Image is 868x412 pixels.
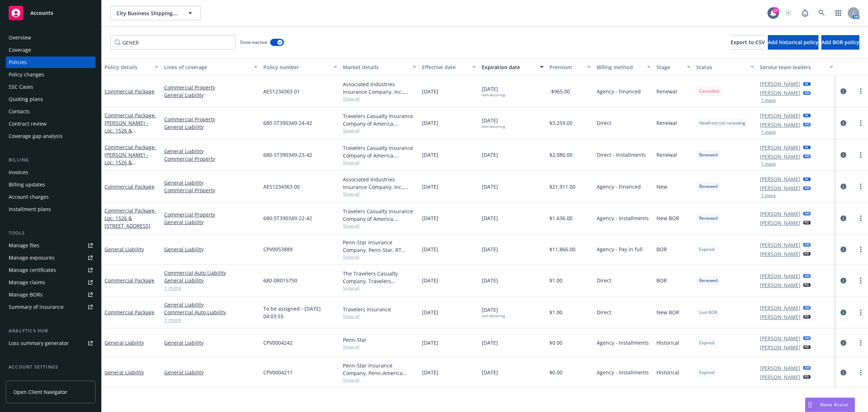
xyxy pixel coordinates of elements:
span: Lost BOR [699,309,717,316]
div: Premium [549,63,583,71]
a: Policy changes [6,69,95,80]
span: Renewal [656,88,677,95]
div: Status [696,63,746,71]
a: [PERSON_NAME] [760,250,800,258]
a: circleInformation [839,339,848,347]
a: Commercial Property [164,84,258,91]
a: General Liability [105,339,144,346]
a: Commercial Auto Liability [164,308,258,316]
span: Direct [597,119,611,127]
span: [DATE] [422,308,438,316]
div: Contacts [9,106,30,117]
div: Billing method [597,63,643,71]
span: [DATE] [482,214,498,222]
a: Manage claims [6,277,95,288]
span: CPV0004242 [263,339,293,346]
a: Summary of insurance [6,301,95,313]
span: Show all [343,285,417,291]
a: General Liability [105,246,144,253]
button: Policy details [102,58,161,76]
span: Show all [343,127,417,134]
div: Associated Industries Insurance Company, Inc., AmTrust Financial Services, RT Specialty Insurance... [343,176,417,191]
span: Renewed [699,183,718,190]
span: Export to CSV [731,39,765,46]
span: Show all [343,159,417,165]
a: Overview [6,32,95,43]
a: more [856,276,865,285]
a: Installment plans [6,203,95,215]
div: The Travelers Casualty Company, Travelers Insurance [343,270,417,285]
div: non-recurring [482,93,505,97]
a: [PERSON_NAME] [760,335,800,342]
div: Account settings [6,363,95,371]
a: [PERSON_NAME] [760,184,800,192]
div: Invoices [9,167,28,178]
div: Coverage gap analysis [9,130,63,142]
div: Analytics hub [6,327,95,335]
div: Manage certificates [9,264,56,276]
span: 680-5T390349-23-42 [263,151,312,159]
span: Show all [343,313,417,319]
span: [DATE] [422,245,438,253]
span: [DATE] [482,151,498,159]
button: 1 more [761,193,776,198]
span: Agency - Pay in full [597,245,643,253]
div: Quoting plans [9,93,43,105]
span: $11,866.00 [549,245,575,253]
a: [PERSON_NAME] [760,175,800,183]
a: circleInformation [839,214,848,223]
button: 1 more [761,98,776,102]
button: City Business Shipping, Inc. [110,6,201,20]
a: General Liability [164,91,258,99]
span: Agency - Financed [597,88,641,95]
span: -$965.00 [549,88,570,95]
a: more [856,119,865,127]
a: [PERSON_NAME] [760,219,800,227]
div: Account charges [9,191,49,203]
span: BOR [656,245,667,253]
span: Direct [597,277,611,284]
button: Policy number [260,58,340,76]
div: Coverage [9,44,31,56]
a: Switch app [831,6,846,20]
a: more [856,245,865,254]
span: 680-5T390349-24-42 [263,119,312,127]
a: [PERSON_NAME] [760,153,800,160]
a: SSC Cases [6,81,95,93]
span: Renewed [699,152,718,158]
button: Market details [340,58,420,76]
button: 1 more [761,162,776,166]
span: New BOR [656,214,679,222]
span: Newfront not renewing [699,120,745,126]
a: more [856,182,865,191]
a: Contract review [6,118,95,130]
a: Commercial Property [164,186,258,194]
span: $0.00 [549,369,562,376]
div: Penn-Star [343,336,417,344]
a: Manage exposures [6,252,95,264]
span: Expired [699,246,714,253]
span: CPV0004211 [263,369,293,376]
a: [PERSON_NAME] [760,281,800,289]
div: Billing updates [9,179,45,190]
a: General Liability [164,245,258,253]
span: AES1234363 00 [263,183,300,190]
button: 1 more [761,130,776,134]
a: Service team [6,374,95,385]
a: Manage certificates [6,264,95,276]
span: $1.00 [549,277,562,284]
a: [PERSON_NAME] [760,121,800,129]
span: [DATE] [482,85,505,97]
div: Policies [9,56,27,68]
div: Policy number [263,63,329,71]
span: Expired [699,340,714,346]
button: Service team leaders [757,58,837,76]
div: Policy changes [9,69,44,80]
div: SSC Cases [9,81,33,93]
button: Nova Assist [805,398,855,412]
a: circleInformation [839,245,848,254]
a: Policies [6,56,95,68]
a: General Liability [164,147,258,155]
span: Historical [656,369,679,376]
span: Historical [656,339,679,346]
